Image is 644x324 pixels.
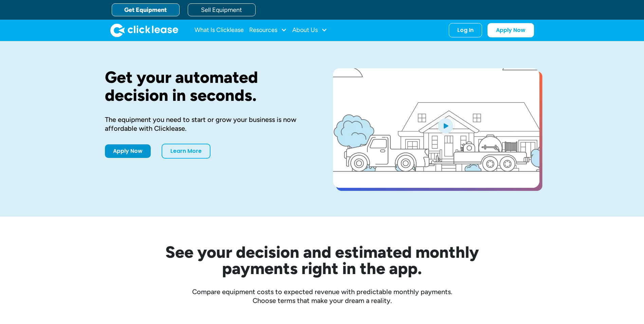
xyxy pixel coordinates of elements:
[105,115,311,133] div: The equipment you need to start or grow your business is now affordable with Clicklease.
[162,144,210,159] a: Learn More
[105,68,311,104] h1: Get your automated decision in seconds.
[105,287,539,305] div: Compare equipment costs to expected revenue with predictable monthly payments. Choose terms that ...
[249,23,287,37] div: Resources
[188,3,256,16] a: Sell Equipment
[132,244,512,276] h2: See your decision and estimated monthly payments right in the app.
[195,23,244,37] a: What Is Clicklease
[487,23,534,37] a: Apply Now
[457,27,474,34] div: Log In
[292,23,327,37] div: About Us
[105,144,151,158] a: Apply Now
[436,116,455,135] img: Blue play button logo on a light blue circular background
[110,23,178,37] img: Clicklease logo
[110,23,178,37] a: home
[333,68,539,188] a: open lightbox
[112,3,180,16] a: Get Equipment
